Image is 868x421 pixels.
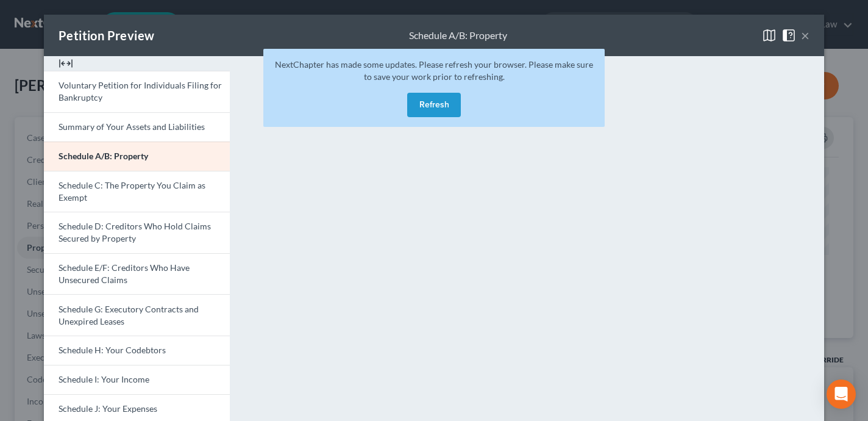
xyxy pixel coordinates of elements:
div: Schedule A/B: Property [409,29,507,43]
img: expand-e0f6d898513216a626fdd78e52531dac95497ffd26381d4c15ee2fc46db09dca.svg [59,56,73,71]
div: Open Intercom Messenger [827,380,856,409]
span: Voluntary Petition for Individuals Filing for Bankruptcy [59,80,222,103]
button: × [801,28,809,43]
a: Voluntary Petition for Individuals Filing for Bankruptcy [44,71,230,112]
img: map-close-ec6dd18eec5d97a3e4237cf27bb9247ecfb19e6a7ca4853eab1adfd70aa1fa45.svg [762,28,777,43]
button: Refresh [407,93,461,117]
span: Schedule I: Your Income [59,374,149,384]
span: Schedule G: Executory Contracts and Unexpired Leases [59,304,199,326]
a: Schedule I: Your Income [44,365,230,394]
span: Schedule J: Your Expenses [59,403,157,414]
div: Petition Preview [59,27,154,44]
span: Summary of Your Assets and Liabilities [59,121,205,132]
img: help-close-5ba153eb36485ed6c1ea00a893f15db1cb9b99d6cae46e1a8edb6c62d00a1a76.svg [781,28,796,43]
a: Schedule E/F: Creditors Who Have Unsecured Claims [44,253,230,295]
span: NextChapter has made some updates. Please refresh your browser. Please make sure to save your wor... [275,59,593,82]
a: Schedule C: The Property You Claim as Exempt [44,171,230,212]
span: Schedule A/B: Property [59,151,148,161]
a: Schedule H: Your Codebtors [44,336,230,365]
span: Schedule C: The Property You Claim as Exempt [59,180,205,203]
a: Schedule G: Executory Contracts and Unexpired Leases [44,294,230,336]
a: Summary of Your Assets and Liabilities [44,112,230,142]
a: Schedule A/B: Property [44,142,230,171]
span: Schedule H: Your Codebtors [59,345,166,355]
span: Schedule E/F: Creditors Who Have Unsecured Claims [59,262,190,285]
a: Schedule D: Creditors Who Hold Claims Secured by Property [44,212,230,253]
span: Schedule D: Creditors Who Hold Claims Secured by Property [59,221,211,243]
